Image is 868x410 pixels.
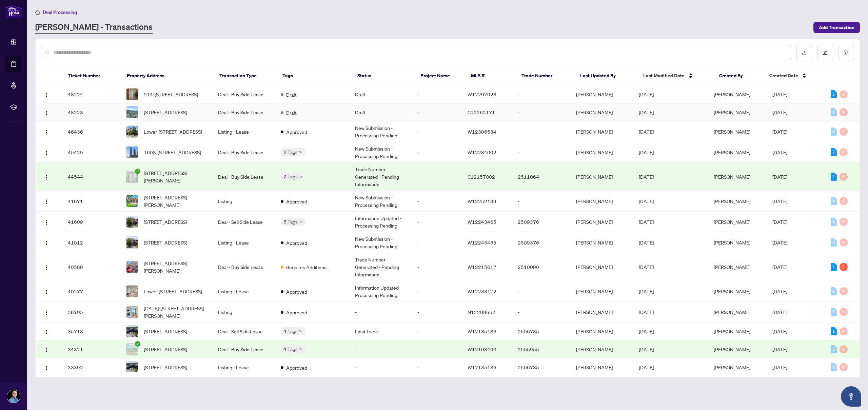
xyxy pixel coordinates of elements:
[44,150,49,156] img: Logo
[213,191,275,212] td: Listing
[412,191,462,212] td: -
[831,128,837,136] div: 0
[412,212,462,232] td: -
[135,341,140,347] span: check-circle
[840,218,848,226] div: 0
[121,66,214,85] th: Property Address
[714,328,750,334] span: [PERSON_NAME]
[512,340,571,358] td: 2505955
[841,386,861,407] button: Open asap
[350,358,412,376] td: -
[286,128,307,136] span: Approved
[772,149,787,155] span: [DATE]
[41,126,52,137] button: Logo
[41,196,52,207] button: Logo
[213,121,275,142] td: Listing - Lease
[213,103,275,121] td: Deal - Buy Side Lease
[350,302,412,323] td: -
[144,239,187,246] span: [STREET_ADDRESS]
[283,148,298,156] span: 2 Tags
[144,194,207,209] span: [STREET_ADDRESS][PERSON_NAME]
[796,45,812,60] button: download
[44,130,49,135] img: Logo
[512,191,571,212] td: -
[144,218,187,226] span: [STREET_ADDRESS]
[831,108,837,116] div: 0
[714,91,750,97] span: [PERSON_NAME]
[126,89,138,100] img: thumbnail-img
[213,232,275,253] td: Listing - Lease
[62,340,121,358] td: 34321
[126,216,138,228] img: thumbnail-img
[840,327,848,335] div: 0
[512,163,571,191] td: 2511064
[571,103,633,121] td: [PERSON_NAME]
[44,289,49,295] img: Logo
[468,288,496,294] span: W12233172
[144,259,207,274] span: [STREET_ADDRESS][PERSON_NAME]
[840,363,848,371] div: 0
[714,346,750,352] span: [PERSON_NAME]
[639,174,654,180] span: [DATE]
[714,239,750,246] span: [PERSON_NAME]
[126,286,138,297] img: thumbnail-img
[639,91,654,97] span: [DATE]
[840,148,848,156] div: 0
[350,191,412,212] td: New Submission - Processing Pending
[512,302,571,323] td: -
[769,72,798,79] span: Created Date
[44,110,49,116] img: Logo
[126,362,138,373] img: thumbnail-img
[213,340,275,358] td: Deal - Buy Side Lease
[468,364,496,370] span: W12135186
[62,302,121,323] td: 38705
[286,239,307,247] span: Approved
[571,358,633,376] td: [PERSON_NAME]
[714,309,750,315] span: [PERSON_NAME]
[831,363,837,371] div: 0
[299,348,302,351] span: down
[512,212,571,232] td: 2509376
[283,327,298,335] span: 4 Tags
[44,240,49,246] img: Logo
[283,173,298,180] span: 2 Tags
[831,238,837,247] div: 0
[512,142,571,163] td: -
[412,358,462,376] td: -
[214,66,277,85] th: Transaction Type
[126,344,138,355] img: thumbnail-img
[41,89,52,100] button: Logo
[643,72,685,79] span: Last Modified Date
[831,218,837,226] div: 0
[412,340,462,358] td: -
[62,85,121,103] td: 48224
[571,281,633,302] td: [PERSON_NAME]
[412,323,462,340] td: -
[772,219,787,225] span: [DATE]
[831,148,837,156] div: 7
[412,142,462,163] td: -
[714,129,750,135] span: [PERSON_NAME]
[144,288,202,295] span: Lower-[STREET_ADDRESS]
[512,232,571,253] td: 2509376
[213,142,275,163] td: Deal - Buy Side Lease
[144,91,198,98] span: 914-[STREET_ADDRESS]
[512,281,571,302] td: -
[571,142,633,163] td: [PERSON_NAME]
[144,149,201,156] span: 1608-[STREET_ADDRESS]
[412,121,462,142] td: -
[714,109,750,115] span: [PERSON_NAME]
[512,358,571,376] td: 2506735
[299,330,302,333] span: down
[144,169,207,184] span: [STREET_ADDRESS][PERSON_NAME]
[286,109,297,116] span: Draft
[831,173,837,181] div: 1
[512,323,571,340] td: 2506735
[135,169,140,174] span: check-circle
[639,219,654,225] span: [DATE]
[144,328,187,335] span: [STREET_ADDRESS]
[468,239,496,246] span: W12243465
[840,263,848,271] div: 2
[62,163,121,191] td: 44544
[571,212,633,232] td: [PERSON_NAME]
